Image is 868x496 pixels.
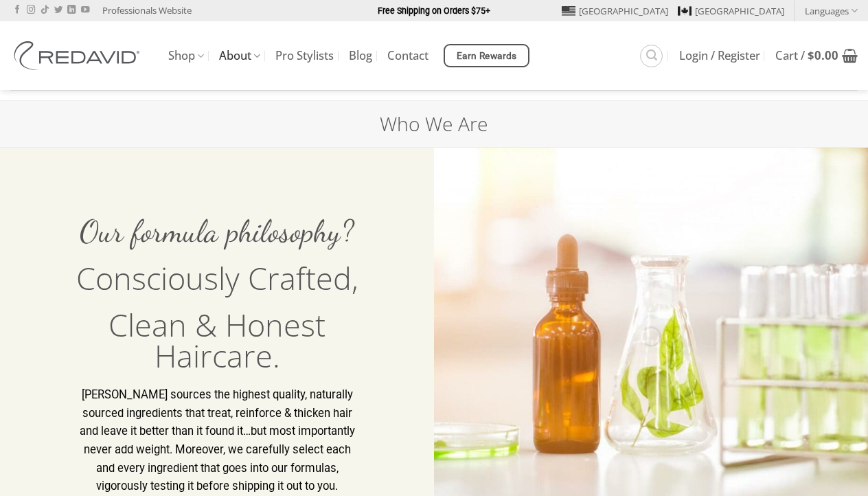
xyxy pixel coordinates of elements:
[678,1,784,21] a: [GEOGRAPHIC_DATA]
[80,213,354,250] span: Our formula philosophy?
[349,43,372,68] a: Blog
[67,5,76,15] a: Follow on LinkedIn
[27,5,35,15] a: Follow on Instagram
[168,43,204,69] a: Shop
[275,43,334,68] a: Pro Stylists
[54,5,62,15] a: Follow on Twitter
[387,43,429,68] a: Contact
[775,50,838,61] span: Cart /
[73,386,360,496] p: [PERSON_NAME] sources the highest quality, naturally sourced ingredients that treat, reinforce & ...
[679,50,760,61] span: Login / Register
[378,5,490,16] strong: Free Shipping on Orders $75+
[73,262,360,293] h3: Consciously Crafted,
[640,45,663,67] a: Search
[380,111,488,137] h1: Who We Are
[219,43,260,69] a: About
[808,47,814,63] span: $
[41,5,49,15] a: Follow on TikTok
[808,47,838,63] bdi: 0.00
[679,43,760,68] a: Login / Register
[562,1,668,21] a: [GEOGRAPHIC_DATA]
[73,309,360,371] h3: Clean & Honest Haircare.
[81,5,89,15] a: Follow on YouTube
[805,1,858,21] a: Languages
[13,5,21,15] a: Follow on Facebook
[10,41,148,70] img: REDAVID Salon Products | United States
[444,44,529,67] a: Earn Rewards
[457,49,517,64] span: Earn Rewards
[775,41,858,71] a: View cart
